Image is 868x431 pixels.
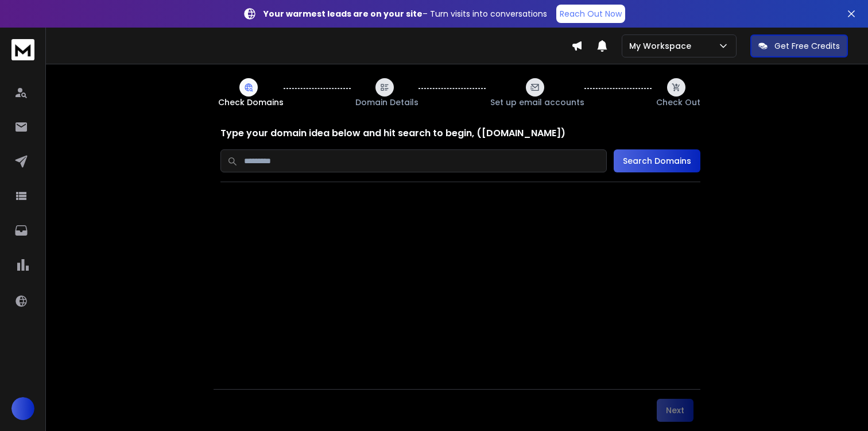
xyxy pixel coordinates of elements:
[490,97,584,108] span: Set up email accounts
[656,97,700,108] span: Check Out
[355,97,418,108] span: Domain Details
[629,40,696,52] p: My Workspace
[560,8,622,20] p: Reach Out Now
[11,39,34,60] img: logo
[220,126,700,140] h2: Type your domain idea below and hit search to begin, ([DOMAIN_NAME])
[750,34,848,57] button: Get Free Credits
[218,97,284,108] span: Check Domains
[263,8,423,20] strong: Your warmest leads are on your site
[263,8,547,20] p: – Turn visits into conversations
[774,40,840,52] p: Get Free Credits
[556,5,625,23] a: Reach Out Now
[614,149,700,172] button: Search Domains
